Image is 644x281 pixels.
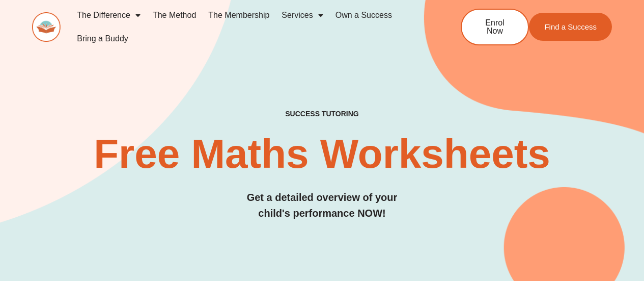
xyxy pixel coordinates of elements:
[71,4,147,27] a: The Difference
[529,13,612,41] a: Find a Success
[544,23,597,31] span: Find a Success
[71,4,427,50] nav: Menu
[329,4,398,27] a: Own a Success
[477,19,513,35] span: Enrol Now
[32,134,612,174] h2: Free Maths Worksheets​
[461,9,529,45] a: Enrol Now
[147,4,202,27] a: The Method
[32,110,612,118] h4: SUCCESS TUTORING​
[71,27,134,50] a: Bring a Buddy
[202,4,275,27] a: The Membership
[32,190,612,221] h3: Get a detailed overview of your child's performance NOW!
[275,4,329,27] a: Services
